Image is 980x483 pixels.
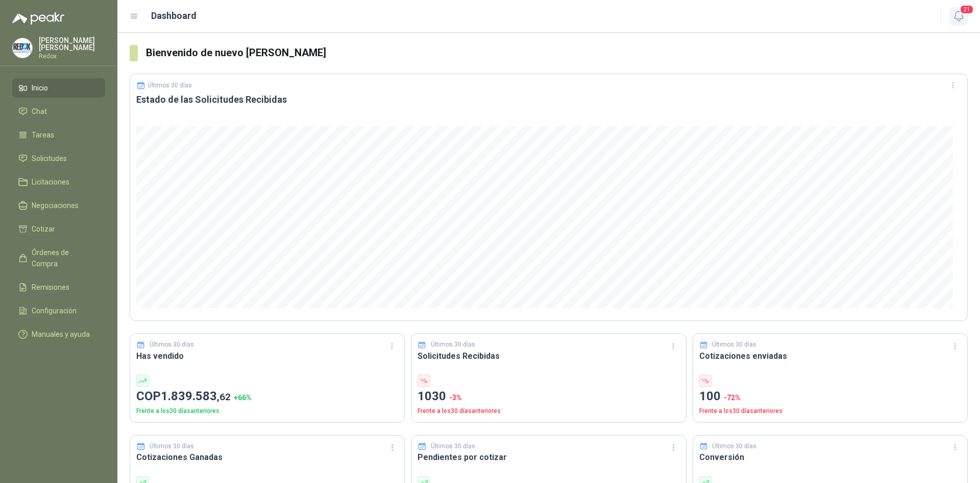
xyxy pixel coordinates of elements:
[39,53,105,59] p: Redox
[150,442,194,451] p: Últimos 30 días
[449,394,462,402] span: -3 %
[32,82,48,94] span: Inicio
[418,350,679,362] h3: Solicitudes Recibidas
[136,406,398,416] p: Frente a los 30 días anteriores
[12,149,105,168] a: Solicitudes
[418,451,679,464] h3: Pendientes por cotizar
[712,340,756,350] p: Últimos 30 días
[136,350,398,362] h3: Has vendido
[699,387,961,406] p: 100
[699,406,961,416] p: Frente a los 30 días anteriores
[39,37,105,51] p: [PERSON_NAME] [PERSON_NAME]
[418,406,679,416] p: Frente a los 30 días anteriores
[431,442,475,451] p: Últimos 30 días
[712,442,756,451] p: Últimos 30 días
[12,325,105,344] a: Manuales y ayuda
[12,196,105,215] a: Negociaciones
[32,223,55,235] span: Cotizar
[12,278,105,297] a: Remisiones
[32,200,79,211] span: Negociaciones
[32,176,69,188] span: Licitaciones
[12,172,105,192] a: Licitaciones
[699,350,961,362] h3: Cotizaciones enviadas
[32,329,90,340] span: Manuales y ayuda
[161,389,231,403] span: 1.839.583
[146,45,968,61] h3: Bienvenido de nuevo [PERSON_NAME]
[234,394,252,402] span: + 66 %
[32,247,95,269] span: Órdenes de Compra
[217,391,231,403] span: ,62
[32,305,77,316] span: Configuración
[12,12,64,25] img: Logo peakr
[13,38,32,58] img: Company Logo
[151,9,197,23] h1: Dashboard
[12,243,105,273] a: Órdenes de Compra
[32,129,54,141] span: Tareas
[960,5,974,14] span: 21
[32,106,47,117] span: Chat
[418,387,679,406] p: 1030
[150,340,194,350] p: Últimos 30 días
[136,94,961,106] h3: Estado de las Solicitudes Recibidas
[431,340,475,350] p: Últimos 30 días
[12,125,105,145] a: Tareas
[12,102,105,121] a: Chat
[12,78,105,98] a: Inicio
[136,451,398,464] h3: Cotizaciones Ganadas
[32,282,69,293] span: Remisiones
[32,153,67,164] span: Solicitudes
[699,451,961,464] h3: Conversión
[148,82,192,89] p: Últimos 30 días
[12,301,105,320] a: Configuración
[12,219,105,239] a: Cotizar
[949,7,968,26] button: 21
[136,387,398,406] p: COP
[724,394,741,402] span: -72 %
